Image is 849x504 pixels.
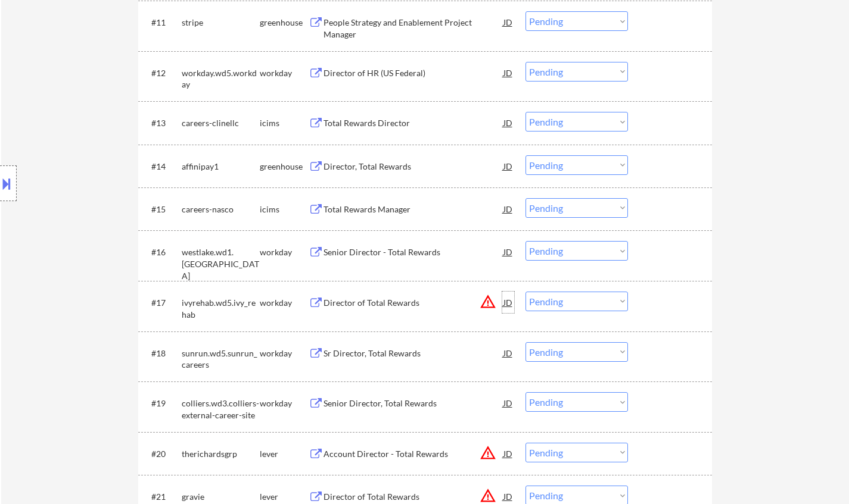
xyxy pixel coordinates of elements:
[502,198,514,220] div: JD
[502,443,514,464] div: JD
[182,161,260,173] div: affinipay1
[324,348,503,359] div: Sr Director, Total Rewards
[480,487,496,504] button: warning_amber
[324,204,503,215] div: Total Rewards Manager
[182,117,260,129] div: careers-clinellc
[324,67,503,79] div: Director of HR (US Federal)
[324,491,503,503] div: Director of Total Rewards
[151,397,172,409] div: #19
[260,448,309,460] div: lever
[260,204,309,215] div: icims
[480,444,496,461] button: warning_amber
[151,448,172,460] div: #20
[151,348,172,359] div: #18
[182,67,260,90] div: workday.wd5.workday
[151,67,172,79] div: #12
[324,397,503,409] div: Senior Director, Total Rewards
[324,17,503,40] div: People Strategy and Enablement Project Manager
[260,161,309,173] div: greenhouse
[260,397,309,409] div: workday
[502,292,514,313] div: JD
[324,297,503,309] div: Director of Total Rewards
[151,17,172,29] div: #11
[502,155,514,177] div: JD
[502,342,514,364] div: JD
[502,392,514,414] div: JD
[260,17,309,29] div: greenhouse
[260,491,309,503] div: lever
[502,62,514,83] div: JD
[182,204,260,215] div: careers-nasco
[182,397,260,421] div: colliers.wd3.colliers-external-career-site
[260,246,309,258] div: workday
[182,491,260,503] div: gravie
[182,348,260,371] div: sunrun.wd5.sunrun_careers
[324,117,503,129] div: Total Rewards Director
[324,246,503,258] div: Senior Director - Total Rewards
[151,297,172,309] div: #17
[260,348,309,359] div: workday
[324,448,503,460] div: Account Director - Total Rewards
[182,297,260,320] div: ivyrehab.wd5.ivy_rehab
[151,491,172,503] div: #21
[502,112,514,133] div: JD
[260,67,309,79] div: workday
[480,293,496,310] button: warning_amber
[182,448,260,460] div: therichardsgrp
[182,246,260,281] div: westlake.wd1.[GEOGRAPHIC_DATA]
[260,117,309,129] div: icims
[324,161,503,173] div: Director, Total Rewards
[182,17,260,29] div: stripe
[502,241,514,262] div: JD
[502,11,514,33] div: JD
[260,297,309,309] div: workday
